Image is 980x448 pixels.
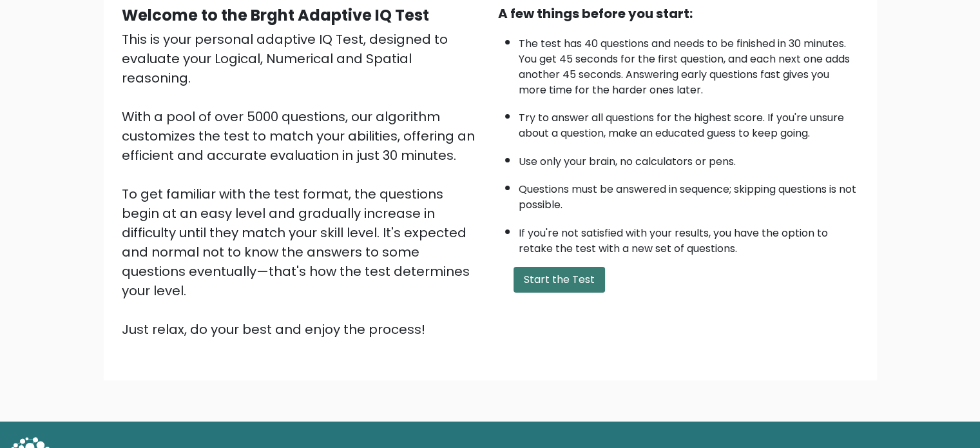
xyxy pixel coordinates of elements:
[519,148,859,170] li: Use only your brain, no calculators or pens.
[519,104,859,141] li: Try to answer all questions for the highest score. If you're unsure about a question, make an edu...
[519,30,859,98] li: The test has 40 questions and needs to be finished in 30 minutes. You get 45 seconds for the firs...
[122,5,429,26] b: Welcome to the Brght Adaptive IQ Test
[122,30,483,339] div: This is your personal adaptive IQ Test, designed to evaluate your Logical, Numerical and Spatial ...
[498,4,859,23] div: A few things before you start:
[519,175,859,213] li: Questions must be answered in sequence; skipping questions is not possible.
[514,267,605,293] button: Start the Test
[519,219,859,257] li: If you're not satisfied with your results, you have the option to retake the test with a new set ...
